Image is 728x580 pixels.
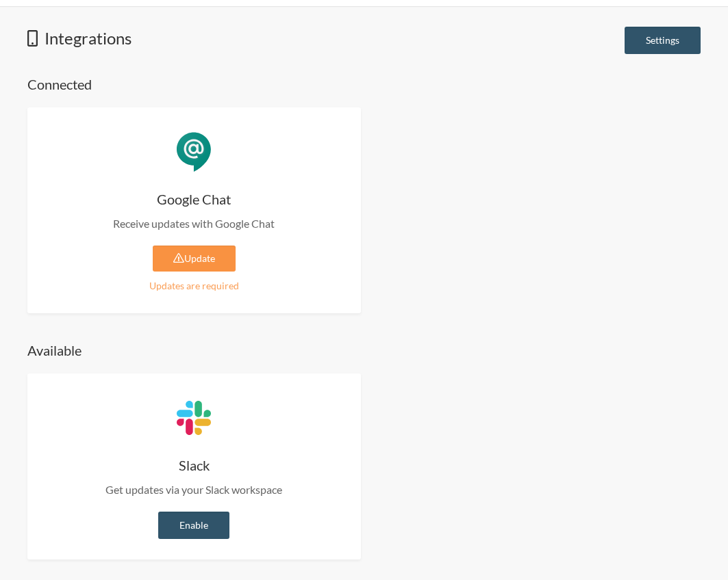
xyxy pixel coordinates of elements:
a: Update [153,246,236,272]
h4: Available [27,341,701,360]
a: Enable [158,512,229,539]
h4: Slack [48,456,340,475]
div: Updates are required [48,278,340,293]
iframe: profile [5,20,214,125]
p: Receive updates with Google Chat [48,215,340,232]
h4: Google Chat [48,189,340,209]
p: Get updates via your Slack workspace [48,482,340,498]
h1: Integrations [27,27,131,50]
h4: Connected [27,75,701,94]
a: Settings [625,27,701,54]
